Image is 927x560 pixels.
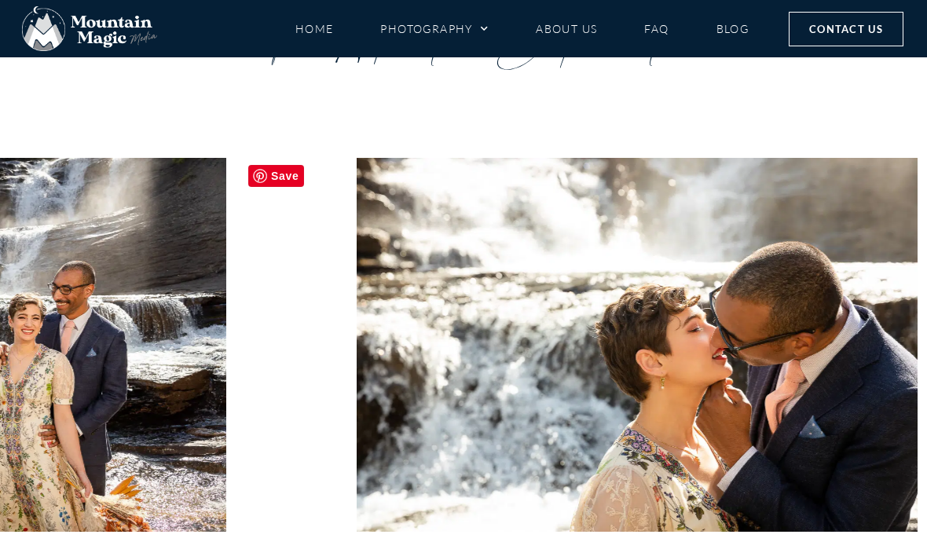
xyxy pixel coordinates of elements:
a: Contact Us [789,12,903,46]
a: FAQ [644,15,669,42]
nav: Menu [295,15,749,42]
a: Home [295,15,334,42]
a: Blog [716,15,749,42]
span: Save [248,165,304,187]
img: secret waterfall elope Crested Butte photographer Gunnison photographers Colorado photography - p... [357,158,918,532]
img: Mountain Magic Media photography logo Crested Butte Photographer [22,6,157,52]
span: Contact Us [809,20,883,38]
a: Photography [380,15,489,42]
a: About Us [536,15,597,42]
div: 34 / 78 [357,158,918,532]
